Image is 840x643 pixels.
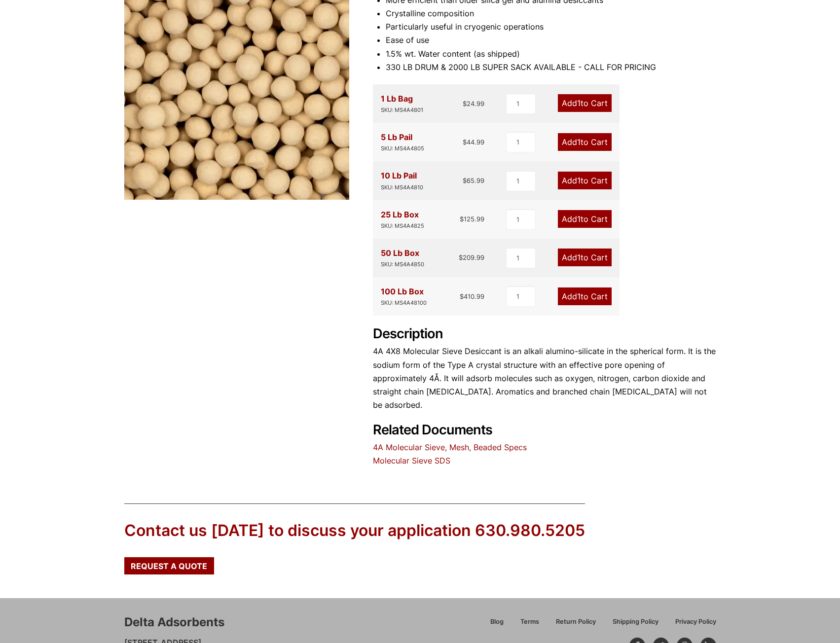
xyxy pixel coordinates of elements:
[124,614,224,631] div: Delta Adsorbents
[490,619,504,625] span: Blog
[577,137,581,147] span: 1
[556,619,596,625] span: Return Policy
[520,619,539,625] span: Terms
[386,7,716,20] li: Crystalline composition
[577,291,581,301] span: 1
[381,208,424,231] div: 25 Lb Box
[381,169,423,192] div: 10 Lb Pail
[381,260,424,269] div: SKU: MS4A4850
[373,345,716,412] p: 4A 4X8 Molecular Sieve Desiccant is an alkali alumino-silicate in the spherical form. It is the s...
[460,292,464,300] span: $
[460,215,484,223] bdi: 125.99
[381,183,423,192] div: SKU: MS4A4810
[558,133,612,151] a: Add1to Cart
[577,214,581,224] span: 1
[463,177,467,184] span: $
[558,287,612,305] a: Add1to Cart
[675,619,716,625] span: Privacy Policy
[131,562,207,570] span: Request a Quote
[558,249,612,266] a: Add1to Cart
[548,616,604,634] a: Return Policy
[386,47,716,61] li: 1.5% wt. Water content (as shipped)
[460,215,464,223] span: $
[381,92,423,115] div: 1 Lb Bag
[463,177,484,184] bdi: 65.99
[512,616,548,634] a: Terms
[381,285,427,308] div: 100 Lb Box
[463,138,467,146] span: $
[381,298,427,308] div: SKU: MS4A48100
[381,131,424,153] div: 5 Lb Pail
[124,520,585,542] div: Contact us [DATE] to discuss your application 630.980.5205
[381,221,424,231] div: SKU: MS4A4825
[558,172,612,189] a: Add1to Cart
[577,98,581,108] span: 1
[460,292,484,300] bdi: 410.99
[667,616,716,634] a: Privacy Policy
[381,144,424,153] div: SKU: MS4A4805
[558,210,612,228] a: Add1to Cart
[124,557,214,574] a: Request a Quote
[373,326,716,342] h2: Description
[373,442,527,452] a: 4A Molecular Sieve, Mesh, Beaded Specs
[577,252,581,262] span: 1
[463,100,467,107] span: $
[463,100,484,107] bdi: 24.99
[613,619,658,625] span: Shipping Policy
[386,20,716,34] li: Particularly useful in cryogenic operations
[459,253,463,261] span: $
[373,456,450,465] a: Molecular Sieve SDS
[558,94,612,112] a: Add1to Cart
[381,106,423,115] div: SKU: MS4A4801
[577,176,581,185] span: 1
[604,616,667,634] a: Shipping Policy
[386,34,716,47] li: Ease of use
[459,253,484,261] bdi: 209.99
[482,616,512,634] a: Blog
[381,247,424,269] div: 50 Lb Box
[386,61,716,74] li: 330 LB DRUM & 2000 LB SUPER SACK AVAILABLE - CALL FOR PRICING
[463,138,484,146] bdi: 44.99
